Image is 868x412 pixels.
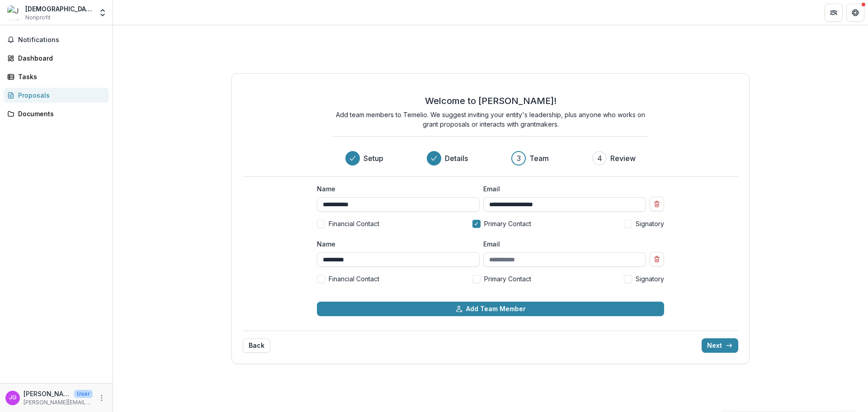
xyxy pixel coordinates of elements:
span: Signatory [636,219,664,228]
button: Get Help [846,4,864,22]
button: Next [702,338,738,353]
div: Dashboard [18,53,102,63]
p: [PERSON_NAME][EMAIL_ADDRESS][DOMAIN_NAME] [24,398,93,407]
a: Tasks [4,69,109,84]
div: 3 [517,153,521,164]
p: Add team members to Temelio. We suggest inviting your entity's leadership, plus anyone who works ... [332,110,649,129]
span: Financial Contact [329,274,379,284]
button: Notifications [4,33,109,47]
p: [PERSON_NAME] [24,389,71,398]
button: More [96,393,107,403]
label: Email [483,239,641,249]
div: [DEMOGRAPHIC_DATA] Climate Trust Inc [25,4,93,14]
button: Partners [825,4,843,22]
label: Email [483,184,641,194]
div: Tasks [18,72,102,81]
div: 4 [597,153,602,164]
label: Name [317,239,474,249]
span: Primary Contact [484,274,531,284]
button: Remove team member [650,252,664,266]
span: Nonprofit [25,14,51,22]
h3: Setup [363,153,383,164]
p: User [74,390,93,398]
span: Notifications [18,36,105,44]
img: Jewish Climate Trust Inc [7,5,22,20]
a: Dashboard [4,51,109,66]
div: Progress [345,151,636,166]
a: Proposals [4,88,109,103]
div: Documents [18,109,102,118]
span: Financial Contact [329,219,379,228]
label: Name [317,184,474,194]
span: Primary Contact [484,219,531,228]
a: Documents [4,106,109,121]
h3: Details [445,153,468,164]
div: Joe Gamse [9,395,17,401]
h2: Welcome to [PERSON_NAME]! [425,95,557,106]
h3: Team [529,153,549,164]
button: Remove team member [650,197,664,211]
div: Proposals [18,90,102,100]
button: Add Team Member [317,302,664,316]
span: Signatory [636,274,664,284]
h3: Review [610,153,636,164]
button: Back [243,338,270,353]
button: Open entity switcher [96,4,109,22]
